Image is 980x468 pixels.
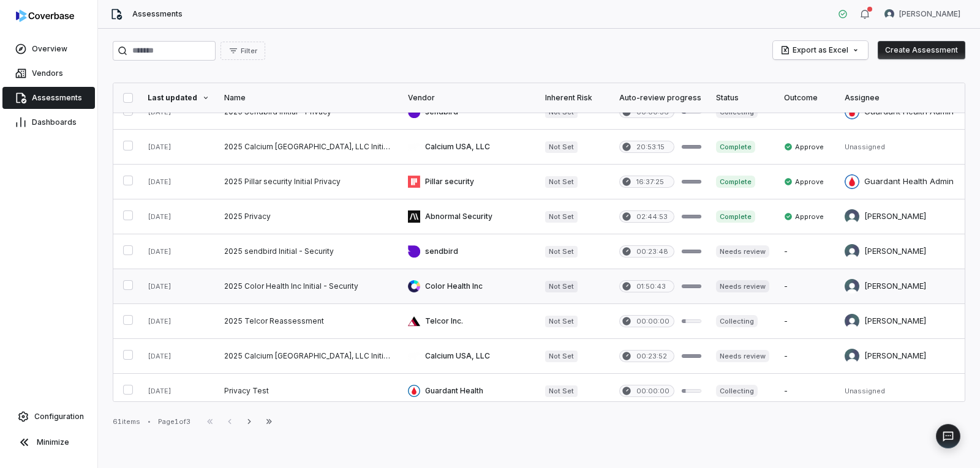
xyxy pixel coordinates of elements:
div: Status [716,93,769,103]
img: Arun Muthu avatar [845,244,859,259]
span: Dashboards [32,117,77,127]
button: Minimize [5,430,92,455]
img: Arun Muthu avatar [884,9,894,19]
span: Assessments [32,93,82,103]
div: Page 1 of 3 [158,417,190,426]
span: [PERSON_NAME] [899,9,960,19]
img: Justin Trimachi avatar [845,209,859,224]
a: Configuration [5,406,92,428]
span: Assessments [132,9,183,19]
a: Overview [2,38,95,60]
div: Name [224,93,393,103]
button: Filter [221,42,265,60]
a: Dashboards [2,111,95,133]
button: Arun Muthu avatar[PERSON_NAME] [877,5,968,23]
div: • [148,417,151,426]
div: Last updated [148,93,209,103]
div: Outcome [784,93,830,103]
a: Assessments [2,87,95,109]
button: Export as Excel [773,41,868,59]
div: 61 items [113,417,140,426]
img: Arun Muthu avatar [845,349,859,363]
img: Guardant Health Admin avatar [845,174,859,189]
div: Inherent Risk [545,93,605,103]
img: logo-D7KZi-bG.svg [16,10,74,22]
span: Overview [32,44,67,54]
img: Arun Muthu avatar [845,279,859,294]
div: Auto-review progress [619,93,701,103]
div: Assignee [845,93,954,103]
span: Minimize [37,437,69,447]
a: Vendors [2,62,95,84]
img: Casey McFarland avatar [845,314,859,329]
span: Filter [241,46,257,56]
span: Configuration [34,412,84,422]
div: Vendor [408,93,530,103]
td: - [777,304,837,339]
button: Create Assessment [878,41,965,59]
td: - [777,374,837,409]
td: - [777,269,837,304]
td: - [777,234,837,269]
td: - [777,339,837,374]
span: Vendors [32,69,63,78]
